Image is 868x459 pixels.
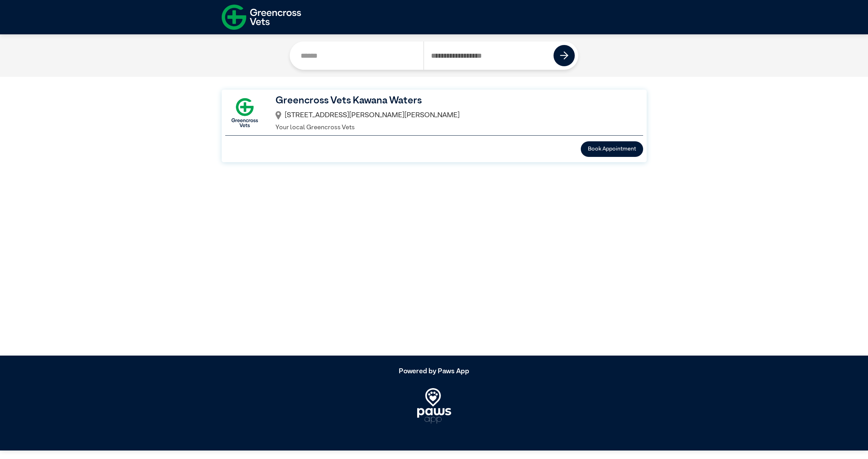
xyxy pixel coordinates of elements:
[225,93,264,132] img: GX-Square.png
[560,51,568,60] img: icon-right
[222,2,301,33] img: f-logo
[276,93,632,108] h3: Greencross Vets Kawana Waters
[581,141,643,157] button: Book Appointment
[276,108,632,123] div: [STREET_ADDRESS][PERSON_NAME][PERSON_NAME]
[276,123,632,132] p: Your local Greencross Vets
[222,367,647,375] h5: Powered by Paws App
[293,41,424,70] input: Search by Clinic Name
[417,388,451,424] img: PawsApp
[424,41,554,70] input: Search by Postcode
